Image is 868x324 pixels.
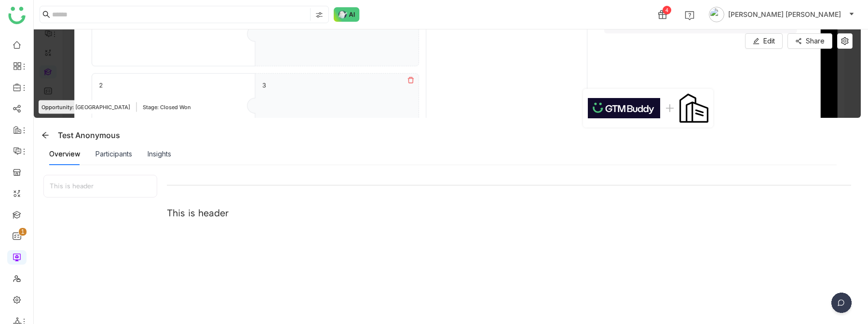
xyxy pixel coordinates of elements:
[44,175,157,197] div: This is header
[315,11,323,19] img: search-type.svg
[663,6,671,14] div: 4
[334,7,360,22] img: ask-buddy-normal.svg
[95,149,132,159] div: Participants
[167,207,851,219] div: This is header
[143,103,191,112] span: Stage: Closed Won
[41,103,130,112] span: Opportunity: [GEOGRAPHIC_DATA]
[21,227,25,237] p: 1
[148,149,171,159] div: Insights
[38,127,120,143] div: Test Anonymous
[709,7,724,22] img: avatar
[685,11,694,20] img: help.svg
[806,36,825,46] span: Share
[707,7,856,22] button: [PERSON_NAME] [PERSON_NAME]
[829,293,854,317] img: dsr-chat-floating.svg
[8,7,26,24] img: logo
[745,33,783,49] button: Edit
[49,149,80,159] div: Overview
[787,33,832,49] button: Share
[763,36,775,46] span: Edit
[19,228,27,236] nz-badge-sup: 1
[728,9,841,20] span: [PERSON_NAME] [PERSON_NAME]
